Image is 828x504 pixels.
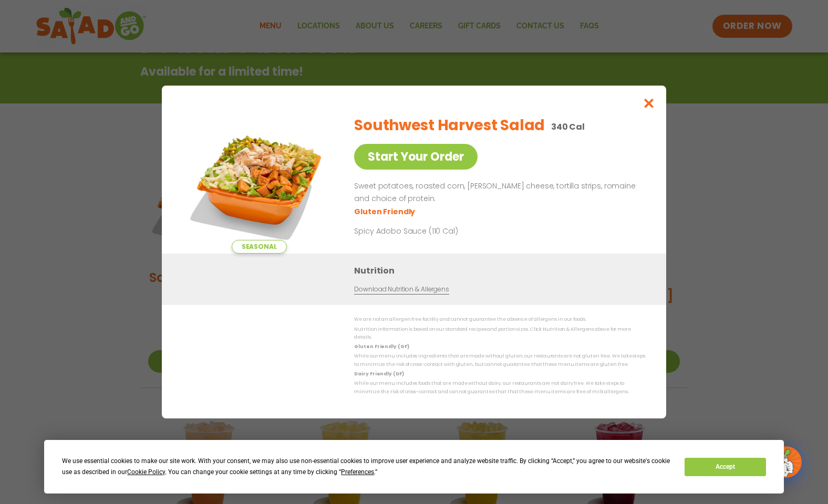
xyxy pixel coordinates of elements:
[354,371,403,377] strong: Dairy Friendly (DF)
[44,440,784,493] div: Cookie Consent Prompt
[354,206,417,217] li: Gluten Friendly
[354,352,645,369] p: While our menu includes ingredients that are made without gluten, our restaurants are not gluten ...
[632,86,666,121] button: Close modal
[354,264,650,277] h3: Nutrition
[771,447,801,477] img: wpChatIcon
[354,343,409,350] strong: Gluten Friendly (GF)
[62,456,672,478] div: We use essential cookies to make our site work. With your consent, we may also use non-essential ...
[354,325,645,342] p: Nutrition information is based on our standard recipes and portion sizes. Click Nutrition & Aller...
[341,468,374,476] span: Preferences
[354,226,548,237] p: Spicy Adobo Sauce (110 Cal)
[354,180,641,205] p: Sweet potatoes, roasted corn, [PERSON_NAME] cheese, tortilla strips, romaine and choice of protein.
[232,240,287,254] span: Seasonal
[354,285,449,295] a: Download Nutrition & Allergens
[185,107,333,254] img: Featured product photo for Southwest Harvest Salad
[354,114,545,136] h2: Southwest Harvest Salad
[354,380,645,396] p: While our menu includes foods that are made without dairy, our restaurants are not dairy free. We...
[685,458,765,476] button: Accept
[127,468,165,476] span: Cookie Policy
[354,316,645,323] p: We are not an allergen free facility and cannot guarantee the absence of allergens in our foods.
[354,144,478,170] a: Start Your Order
[551,120,585,133] p: 340 Cal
